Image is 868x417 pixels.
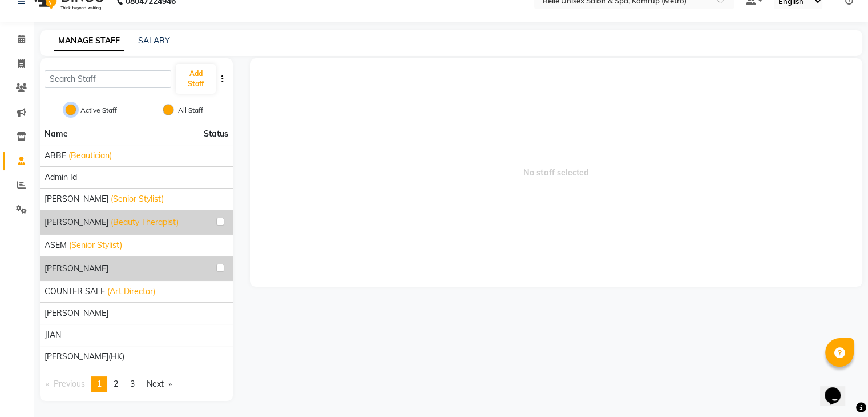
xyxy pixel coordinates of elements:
[68,150,112,162] span: (Beautician)
[111,216,179,228] span: (Beauty Therapist)
[45,193,108,205] span: [PERSON_NAME]
[176,64,215,94] button: Add Staff
[45,239,67,251] span: ASEM
[45,286,105,298] span: COUNTER SALE
[178,105,203,115] label: All Staff
[107,286,155,298] span: (Art Director)
[45,129,68,139] span: Name
[54,379,85,389] span: Previous
[69,239,122,251] span: (Senior Stylist)
[40,376,233,392] nav: Pagination
[45,329,61,341] span: JIAN
[45,150,66,162] span: ABBE
[54,31,124,51] a: MANAGE STAFF
[97,379,102,389] span: 1
[45,263,108,275] span: [PERSON_NAME]
[45,307,108,319] span: [PERSON_NAME]
[45,351,124,363] span: [PERSON_NAME](HK)
[130,379,135,389] span: 3
[138,35,170,46] a: SALARY
[45,171,77,183] span: Admin id
[204,128,228,140] span: Status
[114,379,118,389] span: 2
[45,216,108,228] span: [PERSON_NAME]
[141,376,177,392] a: Next
[250,58,862,287] span: No staff selected
[80,105,117,115] label: Active Staff
[820,371,857,406] iframe: chat widget
[111,193,164,205] span: (Senior Stylist)
[45,70,171,88] input: Search Staff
